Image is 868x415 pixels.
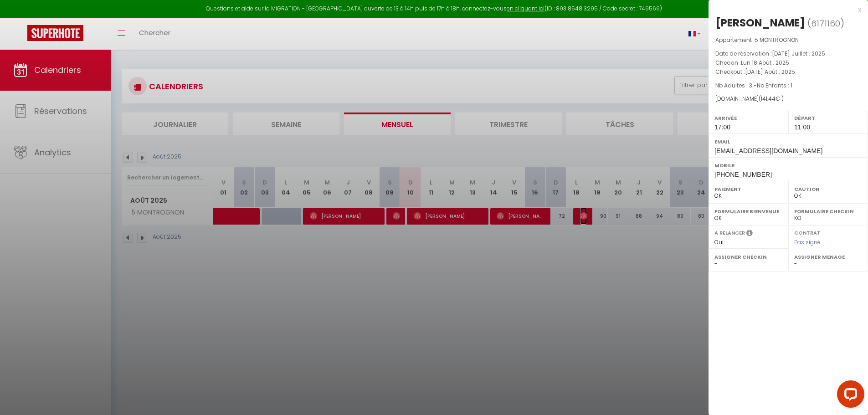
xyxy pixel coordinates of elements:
[794,207,862,216] label: Formulaire Checkin
[715,15,805,30] div: [PERSON_NAME]
[755,36,799,44] span: 5 MONTROGNON
[745,68,795,76] span: [DATE] Août . 2025
[714,123,730,131] span: 17:00
[714,184,782,194] label: Paiement
[794,238,821,246] span: Pas signé
[761,95,776,102] span: 141.44
[811,18,840,29] span: 6171160
[794,229,821,235] label: Contrat
[714,207,782,216] label: Formulaire Bienvenue
[772,50,825,57] span: [DATE] Juillet . 2025
[757,82,792,89] span: Nb Enfants : 1
[709,5,861,15] div: x
[807,17,844,30] span: ( )
[759,95,784,102] span: ( € )
[715,49,861,58] p: Date de réservation :
[794,252,862,261] label: Assigner Menage
[715,82,792,89] span: Nb Adultes : 3 -
[715,36,861,45] p: Appartement :
[714,147,822,154] span: [EMAIL_ADDRESS][DOMAIN_NAME]
[714,171,772,178] span: [PHONE_NUMBER]
[741,59,789,67] span: Lun 18 Août . 2025
[715,58,861,67] p: Checkin :
[714,113,782,123] label: Arrivée
[794,184,862,194] label: Caution
[714,229,745,237] label: A relancer
[830,377,868,415] iframe: LiveChat chat widget
[714,137,862,146] label: Email
[714,161,862,170] label: Mobile
[715,95,861,103] div: [DOMAIN_NAME]
[746,229,753,239] i: Sélectionner OUI si vous souhaiter envoyer les séquences de messages post-checkout
[714,252,782,261] label: Assigner Checkin
[794,123,810,131] span: 11:00
[794,113,862,123] label: Départ
[715,67,861,77] p: Checkout :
